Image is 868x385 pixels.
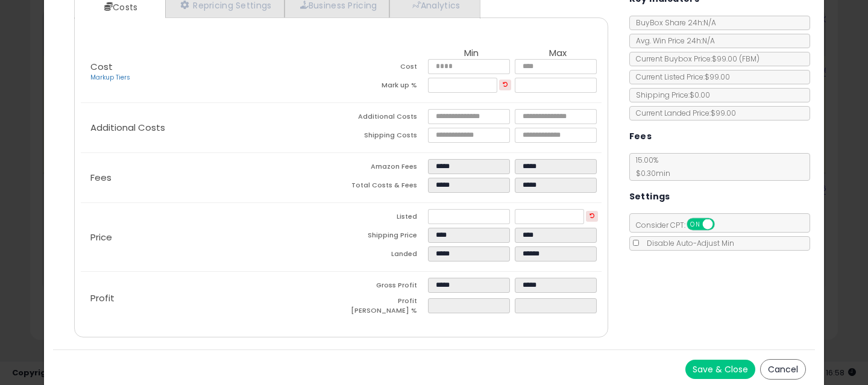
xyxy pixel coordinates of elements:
[630,220,731,230] span: Consider CPT:
[81,62,341,83] p: Cost
[341,109,428,128] td: Additional Costs
[630,155,670,178] span: 15.00 %
[630,17,716,28] span: BuyBox Share 24h: N/A
[630,90,710,100] span: Shipping Price: $0.00
[341,78,428,96] td: Mark up %
[341,178,428,196] td: Total Costs & Fees
[81,173,341,183] p: Fees
[629,189,670,204] h5: Settings
[341,59,428,78] td: Cost
[712,219,732,230] span: OFF
[630,54,759,64] span: Current Buybox Price:
[630,72,730,82] span: Current Listed Price: $99.00
[81,123,341,133] p: Additional Costs
[341,296,428,319] td: Profit [PERSON_NAME] %
[630,168,670,178] span: $0.30 min
[630,108,736,118] span: Current Landed Price: $99.00
[90,73,130,82] a: Markup Tiers
[630,36,715,46] span: Avg. Win Price 24h: N/A
[341,278,428,296] td: Gross Profit
[515,48,602,59] th: Max
[341,246,428,265] td: Landed
[739,54,759,64] span: ( FBM )
[641,238,734,248] span: Disable Auto-Adjust Min
[81,233,341,242] p: Price
[760,359,806,380] button: Cancel
[341,128,428,146] td: Shipping Costs
[629,129,652,144] h5: Fees
[341,159,428,178] td: Amazon Fees
[428,48,515,59] th: Min
[81,293,341,303] p: Profit
[685,360,755,379] button: Save & Close
[341,228,428,246] td: Shipping Price
[712,54,759,64] span: $99.00
[341,209,428,228] td: Listed
[688,219,703,230] span: ON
